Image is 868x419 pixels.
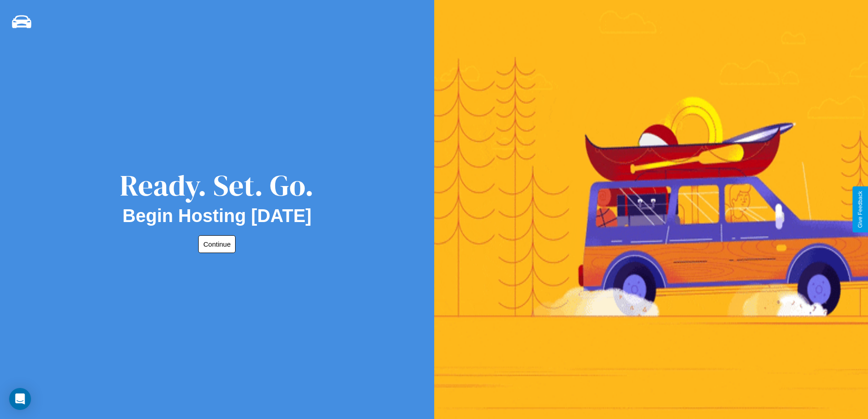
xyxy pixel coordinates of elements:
h2: Begin Hosting [DATE] [123,206,312,226]
div: Open Intercom Messenger [9,388,31,410]
div: Ready. Set. Go. [120,165,314,206]
button: Continue [198,235,236,253]
div: Give Feedback [857,191,863,228]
